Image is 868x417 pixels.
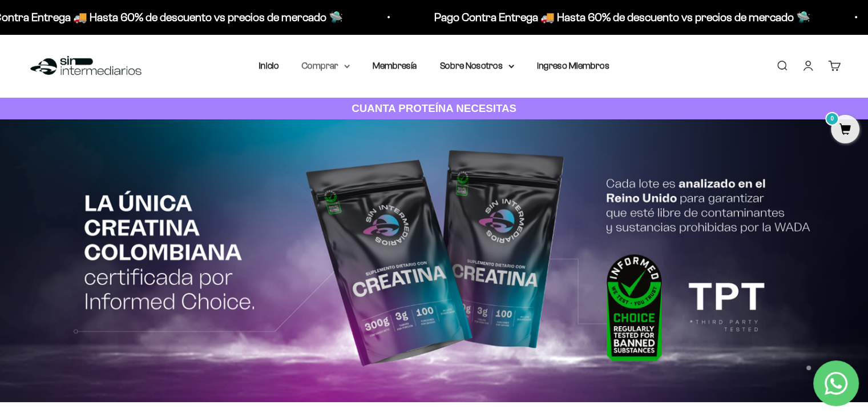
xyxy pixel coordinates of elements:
[831,124,859,137] a: 0
[825,112,839,126] mark: 0
[373,61,417,70] a: Membresía
[352,102,516,114] strong: CUANTA PROTEÍNA NECESITAS
[302,58,350,73] summary: Comprar
[259,61,279,70] a: Inicio
[537,61,609,70] a: Ingreso Miembros
[440,58,514,73] summary: Sobre Nosotros
[230,8,606,26] p: Pago Contra Entrega 🚚 Hasta 60% de descuento vs precios de mercado 🛸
